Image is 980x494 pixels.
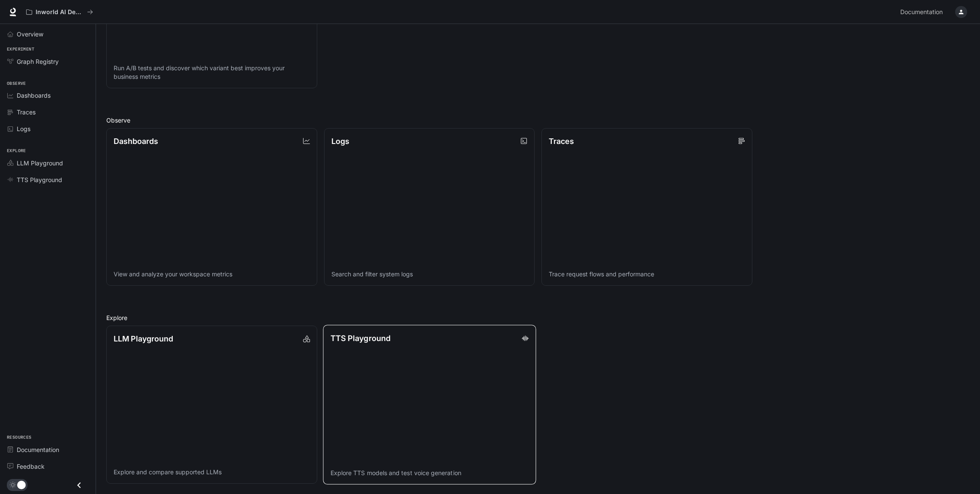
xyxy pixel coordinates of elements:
[17,108,36,117] span: Traces
[114,64,310,81] p: Run A/B tests and discover which variant best improves your business metrics
[17,480,26,489] span: Dark mode toggle
[17,175,62,184] span: TTS Playground
[331,135,349,147] p: Logs
[3,156,92,171] a: LLM Playground
[114,333,173,344] p: LLM Playground
[541,128,752,286] a: TracesTrace request flows and performance
[22,3,97,21] button: All workspaces
[549,135,574,147] p: Traces
[549,270,745,278] p: Trace request flows and performance
[106,128,317,286] a: DashboardsView and analyze your workspace metrics
[3,442,92,457] a: Documentation
[3,121,92,136] a: Logs
[69,476,89,494] button: Close drawer
[3,27,92,42] a: Overview
[106,326,317,484] a: LLM PlaygroundExplore and compare supported LLMs
[114,135,158,147] p: Dashboards
[897,3,949,21] a: Documentation
[114,270,310,278] p: View and analyze your workspace metrics
[3,459,92,474] a: Feedback
[17,462,45,471] span: Feedback
[900,7,943,18] span: Documentation
[114,468,310,476] p: Explore and compare supported LLMs
[17,57,59,66] span: Graph Registry
[331,270,528,278] p: Search and filter system logs
[17,159,63,168] span: LLM Playground
[3,88,92,103] a: Dashboards
[17,445,59,454] span: Documentation
[106,116,970,125] h2: Observe
[106,313,970,322] h2: Explore
[17,124,30,133] span: Logs
[323,325,535,484] a: TTS PlaygroundExplore TTS models and test voice generation
[324,128,535,286] a: LogsSearch and filter system logs
[17,30,43,39] span: Overview
[3,105,92,120] a: Traces
[36,9,84,16] p: Inworld AI Demos
[3,172,92,187] a: TTS Playground
[3,54,92,69] a: Graph Registry
[330,468,528,477] p: Explore TTS models and test voice generation
[17,91,51,100] span: Dashboards
[330,332,390,344] p: TTS Playground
